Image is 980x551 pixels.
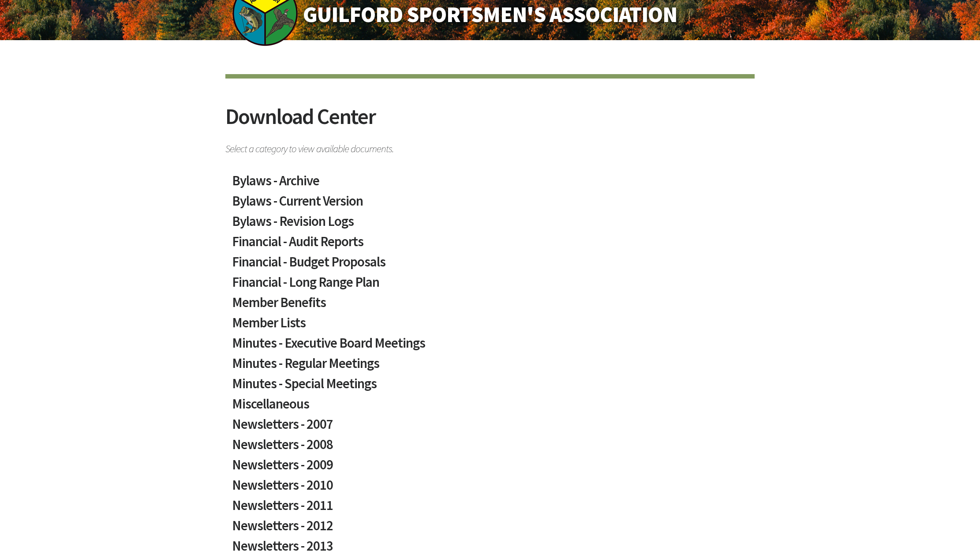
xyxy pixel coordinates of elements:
[232,336,748,356] a: Minutes - Executive Board Meetings
[232,519,748,539] a: Newsletters - 2012
[232,214,748,235] a: Bylaws - Revision Logs
[232,296,748,316] a: Member Benefits
[232,438,748,458] a: Newsletters - 2008
[232,458,748,478] a: Newsletters - 2009
[232,377,748,397] a: Minutes - Special Meetings
[232,397,748,417] a: Miscellaneous
[232,194,748,214] a: Bylaws - Current Version
[232,255,748,275] a: Financial - Budget Proposals
[232,174,748,194] a: Bylaws - Archive
[232,417,748,438] a: Newsletters - 2007
[232,275,748,296] a: Financial - Long Range Plan
[225,105,755,139] h2: Download Center
[232,356,748,377] a: Minutes - Regular Meetings
[232,235,748,255] a: Financial - Audit Reports
[225,139,755,154] span: Select a category to view available documents.
[232,478,748,499] a: Newsletters - 2010
[232,499,748,519] a: Newsletters - 2011
[232,316,748,336] a: Member Lists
